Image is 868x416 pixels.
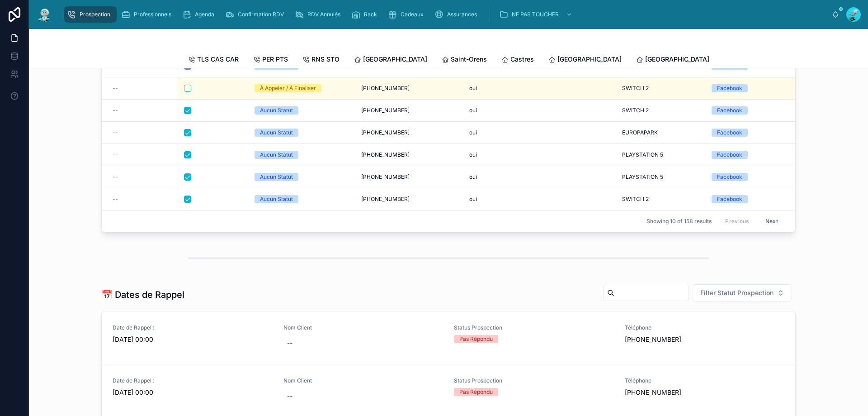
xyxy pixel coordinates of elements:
[302,51,340,69] a: RNS STO
[113,173,118,181] span: --
[618,192,706,206] a: SWITCH 2
[645,55,709,64] span: [GEOGRAPHIC_DATA]
[512,11,559,18] span: NE PAS TOUCHER
[451,55,487,64] span: Saint-Orens
[759,214,784,228] button: Next
[113,129,173,136] a: --
[466,170,608,184] a: oui
[363,55,427,64] span: [GEOGRAPHIC_DATA]
[222,6,290,23] a: Confirmation RDV
[113,129,118,136] span: --
[113,85,118,92] span: --
[311,55,340,64] span: RNS STO
[255,173,347,181] a: Aucun Statut
[622,107,649,114] span: SWITCH 2
[358,125,455,140] a: [PHONE_NUMBER]
[358,81,455,96] a: [PHONE_NUMBER]
[255,84,347,92] a: À Appeler / À Finaliser
[255,195,347,203] a: Aucun Statut
[459,388,493,396] div: Pas Répondu
[618,81,706,96] a: SWITCH 2
[501,51,534,69] a: Castres
[354,51,427,69] a: [GEOGRAPHIC_DATA]
[113,335,273,344] span: [DATE] 00:00
[260,129,293,137] div: Aucun Statut
[618,103,706,118] a: SWITCH 2
[636,51,709,69] a: [GEOGRAPHIC_DATA]
[358,192,455,206] a: [PHONE_NUMBER]
[260,106,293,115] div: Aucun Statut
[188,51,239,69] a: TLS CAS CAR
[283,377,443,384] span: Nom Client
[469,107,477,114] span: oui
[712,195,783,203] a: Facebook
[401,11,424,18] span: Cadeaux
[60,5,832,24] div: scrollable content
[466,192,608,206] a: oui
[262,55,288,64] span: PER PTS
[113,196,118,203] span: --
[292,6,347,23] a: RDV Annulés
[557,55,622,64] span: [GEOGRAPHIC_DATA]
[717,173,742,181] div: Facebook
[113,388,273,397] span: [DATE] 00:00
[712,84,783,92] a: Facebook
[548,51,622,69] a: [GEOGRAPHIC_DATA]
[469,85,477,92] span: oui
[469,151,477,158] span: oui
[361,129,410,136] span: [PHONE_NUMBER]
[618,125,706,140] a: EUROPAPARK
[469,173,477,181] span: oui
[260,84,316,92] div: À Appeler / À Finaliser
[712,106,783,115] a: Facebook
[197,55,239,64] span: TLS CAS CAR
[358,170,455,184] a: [PHONE_NUMBER]
[622,85,649,92] span: SWITCH 2
[625,388,785,397] span: [PHONE_NUMBER]
[712,129,783,137] a: Facebook
[238,11,284,18] span: Confirmation RDV
[64,6,117,23] a: Prospection
[432,6,483,23] a: Assurances
[80,11,110,18] span: Prospection
[361,151,410,158] span: [PHONE_NUMBER]
[466,148,608,162] a: oui
[134,11,171,18] span: Professionnels
[442,51,487,69] a: Saint-Orens
[717,151,742,159] div: Facebook
[712,173,783,181] a: Facebook
[195,11,214,18] span: Agenda
[700,288,774,297] span: Filter Statut Prospection
[466,125,608,140] a: oui
[646,218,712,225] span: Showing 10 of 158 results
[625,324,785,331] span: Téléphone
[717,129,742,137] div: Facebook
[113,85,173,92] a: --
[307,11,340,18] span: RDV Annulés
[622,151,663,158] span: PLAYSTATION 5
[717,84,742,92] div: Facebook
[179,6,221,23] a: Agenda
[454,377,614,384] span: Status Prospection
[361,173,410,181] span: [PHONE_NUMBER]
[622,173,663,181] span: PLAYSTATION 5
[618,148,706,162] a: PLAYSTATION 5
[447,11,477,18] span: Assurances
[255,151,347,159] a: Aucun Statut
[358,148,455,162] a: [PHONE_NUMBER]
[349,6,383,23] a: Rack
[361,85,410,92] span: [PHONE_NUMBER]
[102,311,795,364] a: Date de Rappel :[DATE] 00:00Nom Client--Status ProspectionPas RéponduTéléphone[PHONE_NUMBER]
[113,324,273,331] span: Date de Rappel :
[712,151,783,159] a: Facebook
[118,6,178,23] a: Professionnels
[385,6,430,23] a: Cadeaux
[625,335,785,344] span: [PHONE_NUMBER]
[625,377,785,384] span: Téléphone
[454,324,614,331] span: Status Prospection
[622,129,658,136] span: EUROPAPARK
[496,6,577,23] a: NE PAS TOUCHER
[466,103,608,118] a: oui
[469,196,477,203] span: oui
[255,106,347,115] a: Aucun Statut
